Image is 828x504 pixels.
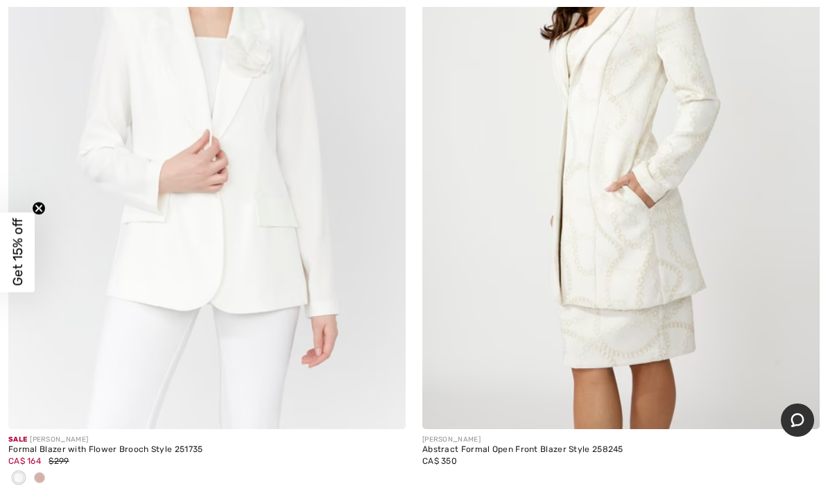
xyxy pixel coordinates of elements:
[49,456,69,466] span: $299
[8,456,41,466] span: CA$ 164
[29,467,50,490] div: Quartz
[422,445,820,455] div: Abstract Formal Open Front Blazer Style 258245
[10,218,26,286] span: Get 15% off
[32,201,46,215] button: Close teaser
[781,403,814,438] iframe: Opens a widget where you can chat to one of our agents
[422,456,457,466] span: CA$ 350
[422,435,820,445] div: [PERSON_NAME]
[8,445,406,455] div: Formal Blazer with Flower Brooch Style 251735
[8,467,29,490] div: Vanilla 30
[8,435,406,445] div: [PERSON_NAME]
[8,435,27,444] span: Sale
